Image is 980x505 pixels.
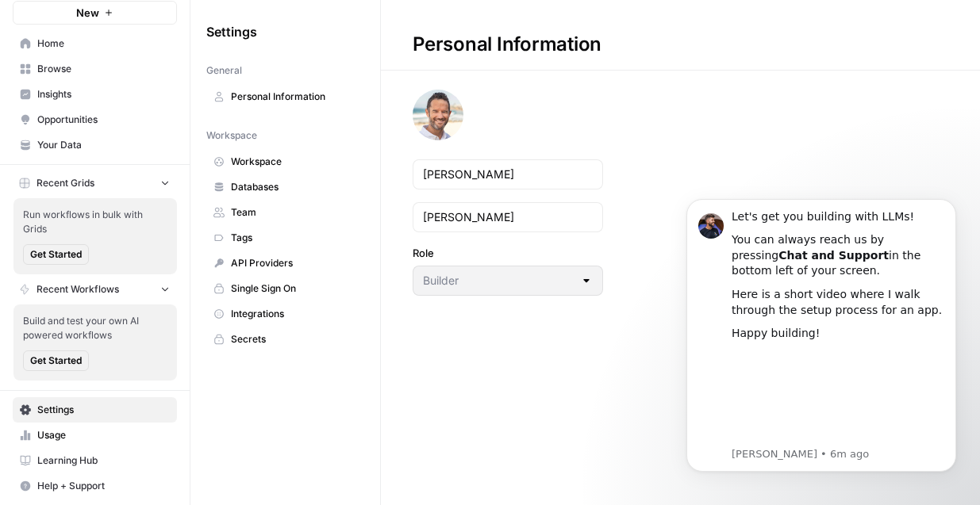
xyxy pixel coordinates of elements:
[13,56,177,82] a: Browse
[206,276,364,301] a: Single Sign On
[37,113,170,127] span: Opportunities
[13,31,177,56] a: Home
[13,397,177,423] a: Settings
[231,205,357,220] span: Team
[23,314,167,342] span: Build and test your own AI powered workflows
[30,247,82,262] span: Get Started
[13,448,177,473] a: Learning Hub
[37,62,170,76] span: Browse
[69,268,282,282] p: Message from Steven, sent 6m ago
[231,307,357,321] span: Integrations
[13,277,177,301] button: Recent Workflows
[206,84,364,109] a: Personal Information
[206,225,364,251] a: Tags
[231,256,357,270] span: API Providers
[206,327,364,352] a: Secrets
[13,107,177,132] a: Opportunities
[30,354,82,368] span: Get Started
[206,251,364,276] a: API Providers
[206,63,242,78] span: General
[231,180,357,194] span: Databases
[69,170,282,266] iframe: youtube
[37,36,170,51] span: Home
[231,155,357,169] span: Workspace
[37,282,119,296] span: Recent Workflows
[206,174,364,200] a: Databases
[37,176,94,190] span: Recent Grids
[413,90,463,140] img: avatar
[76,5,99,21] span: New
[13,423,177,448] a: Usage
[206,128,257,143] span: Workspace
[13,473,177,499] button: Help + Support
[13,171,177,195] button: Recent Grids
[37,479,170,493] span: Help + Support
[206,22,257,41] span: Settings
[13,132,177,158] a: Your Data
[231,332,357,346] span: Secrets
[23,244,89,265] button: Get Started
[231,231,357,245] span: Tags
[381,32,633,57] div: Personal Information
[37,138,170,152] span: Your Data
[37,453,170,468] span: Learning Hub
[37,403,170,417] span: Settings
[231,90,357,104] span: Personal Information
[23,208,167,236] span: Run workflows in bulk with Grids
[231,281,357,296] span: Single Sign On
[206,200,364,225] a: Team
[23,350,89,371] button: Get Started
[206,149,364,174] a: Workspace
[13,1,177,25] button: New
[206,301,364,327] a: Integrations
[413,245,603,261] label: Role
[13,82,177,107] a: Insights
[37,87,170,101] span: Insights
[37,428,170,442] span: Usage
